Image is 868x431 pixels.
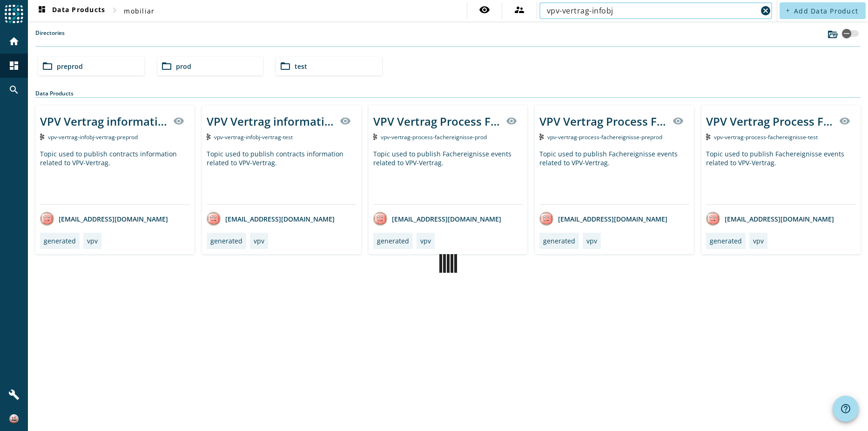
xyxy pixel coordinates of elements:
mat-icon: visibility [839,115,850,127]
button: mobiliar [120,2,158,19]
img: avatar [40,212,54,226]
img: Kafka Topic: vpv-vertrag-infobj-vertrag-test [207,134,211,140]
div: generated [44,236,76,245]
span: Data Products [36,5,105,16]
div: vpv [420,236,431,245]
mat-icon: cancel [760,5,771,16]
div: vpv [586,236,597,245]
div: Topic used to publish Fachereignisse events related to VPV-Vertrag. [706,149,856,204]
div: [EMAIL_ADDRESS][DOMAIN_NAME] [373,212,501,226]
span: Kafka Topic: vpv-vertrag-process-fachereignisse-prod [381,133,487,141]
mat-icon: folder_open [42,61,53,72]
mat-icon: supervisor_account [514,4,525,15]
mat-icon: visibility [173,115,184,127]
img: spoud-logo.svg [5,5,23,23]
div: VPV Vertrag Process Fachereignisse [706,114,834,129]
mat-icon: add [785,8,790,13]
span: prod [176,62,191,71]
span: mobiliar [124,7,155,15]
img: avatar [373,212,387,226]
span: test [295,62,307,71]
div: generated [210,236,242,245]
mat-icon: help_outline [840,403,851,414]
div: [EMAIL_ADDRESS][DOMAIN_NAME] [539,212,667,226]
img: avatar [706,212,720,226]
button: Clear [759,4,772,17]
div: generated [377,236,409,245]
span: Kafka Topic: vpv-vertrag-infobj-vertrag-preprod [48,133,138,141]
div: VPV Vertrag Process Fachereignisse [373,114,501,129]
mat-icon: visibility [673,115,684,127]
mat-icon: visibility [479,4,490,15]
mat-icon: folder_open [280,61,291,72]
div: vpv [753,236,764,245]
span: Kafka Topic: vpv-vertrag-infobj-vertrag-test [214,133,293,141]
mat-icon: dashboard [8,60,20,71]
mat-icon: dashboard [36,5,47,16]
img: Kafka Topic: vpv-vertrag-process-fachereignisse-preprod [539,134,544,140]
span: preprod [57,62,83,71]
button: Add Data Product [780,2,866,19]
div: Data Products [35,89,861,98]
span: Add Data Product [794,7,858,15]
mat-icon: search [8,84,20,95]
img: Kafka Topic: vpv-vertrag-process-fachereignisse-test [706,134,710,140]
div: [EMAIL_ADDRESS][DOMAIN_NAME] [706,212,834,226]
mat-icon: chevron_right [109,5,120,16]
mat-icon: visibility [506,115,517,127]
span: Kafka Topic: vpv-vertrag-process-fachereignisse-preprod [547,133,662,141]
img: avatar [539,212,553,226]
div: vpv [87,236,98,245]
img: 352d689e8174abc409c125c64724fffe [9,414,19,424]
div: [EMAIL_ADDRESS][DOMAIN_NAME] [207,212,335,226]
img: Kafka Topic: vpv-vertrag-process-fachereignisse-prod [373,134,377,140]
mat-icon: home [8,36,20,47]
div: VPV Vertrag Process Fachereignisse [539,114,667,129]
mat-icon: visibility [340,115,351,127]
div: Topic used to publish Fachereignisse events related to VPV-Vertrag. [373,149,523,204]
div: generated [710,236,742,245]
span: Kafka Topic: vpv-vertrag-process-fachereignisse-test [714,133,818,141]
div: Topic used to publish Fachereignisse events related to VPV-Vertrag. [539,149,689,204]
input: Search (% or * for wildcards) [547,5,757,16]
img: avatar [207,212,221,226]
div: VPV Vertrag information [40,114,168,129]
img: Kafka Topic: vpv-vertrag-infobj-vertrag-preprod [40,134,44,140]
div: vpv [254,236,264,245]
div: Topic used to publish contracts information related to VPV-Vertrag. [207,149,357,204]
label: Directories [35,29,65,46]
mat-icon: folder_open [161,61,172,72]
mat-icon: build [8,389,20,400]
div: VPV Vertrag information [207,114,334,129]
div: [EMAIL_ADDRESS][DOMAIN_NAME] [40,212,168,226]
div: generated [543,236,575,245]
button: Data Products [33,2,109,19]
div: Topic used to publish contracts information related to VPV-Vertrag. [40,149,190,204]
